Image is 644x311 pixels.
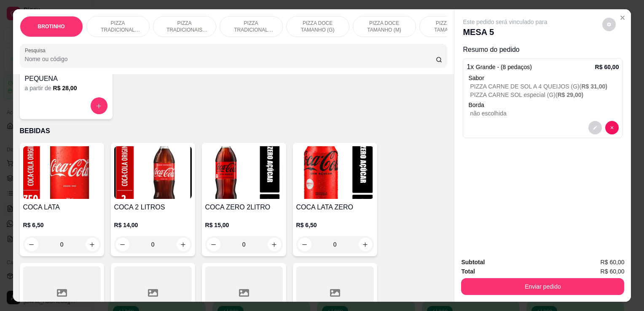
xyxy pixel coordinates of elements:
p: Resumo do pedido [463,45,623,55]
p: PIZZA DOCE TAMANHO (G) [293,20,342,33]
button: increase-product-quantity [86,238,99,251]
p: PIZZA DOCE TAMANHO (M) [360,20,409,33]
button: decrease-product-quantity [116,238,129,251]
h6: R$ 28,00 [53,84,77,92]
p: MESA 5 [463,26,547,38]
span: R$ 60,00 [601,257,625,267]
p: não escolhida [470,109,619,118]
input: Pesquisa [25,55,436,63]
img: product-image [23,146,101,199]
strong: Total [461,268,475,275]
p: R$ 60,00 [595,63,619,71]
h4: COCA 2 LITROS [114,202,192,212]
button: decrease-product-quantity [207,238,220,251]
strong: Subtotal [461,259,485,265]
h4: COCA LATA ZERO [296,202,374,212]
p: R$ 14,00 [114,221,192,229]
p: BROTINHO [38,23,65,30]
span: R$ 31,00 ) [581,83,607,90]
button: increase-product-quantity [177,238,190,251]
p: Este pedido será vinculado para [463,18,547,26]
p: PIZZA TRADICIONAL TAMANHO (P) [227,20,276,33]
button: increase-product-quantity [359,238,372,251]
p: Borda [468,101,619,109]
p: PIZZA TRADICIONAL TAMANHO (G) [94,20,142,33]
span: R$ 29,00 ) [558,91,584,98]
button: Close [616,11,629,24]
span: R$ 60,00 [601,267,625,276]
h4: COCA LATA [23,202,101,212]
div: Sabor [468,74,619,82]
label: Pesquisa [25,47,48,54]
div: a partir de [25,84,107,92]
button: decrease-product-quantity [298,238,311,251]
img: product-image [114,146,192,199]
button: decrease-product-quantity [602,18,616,31]
p: R$ 15,00 [205,221,283,229]
p: PIZZA CARNE SOL especial (G) ( [470,91,619,99]
button: Enviar pedido [461,278,624,295]
p: R$ 6,50 [296,221,374,229]
p: BEBIDAS [20,126,448,136]
img: product-image [205,146,283,199]
button: decrease-product-quantity [25,238,38,251]
button: increase-product-quantity [91,97,107,114]
h4: COCA ZERO 2LITRO [205,202,283,212]
p: PIZZA CARNE DE SOL A 4 QUEIJOS (G) ( [470,82,619,91]
button: decrease-product-quantity [605,121,619,134]
p: 1 x [467,62,531,72]
span: Grande - (8 pedaços) [476,64,532,70]
p: PIZZA DOCE TAMANHO (P) [427,20,475,33]
button: decrease-product-quantity [588,121,602,134]
button: increase-product-quantity [268,238,281,251]
p: R$ 6,50 [23,221,101,229]
h4: PEQUENA [25,74,107,84]
img: product-image [296,146,374,199]
p: PIZZA TRADICIONAIS TAMANHO (M) [160,20,209,33]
